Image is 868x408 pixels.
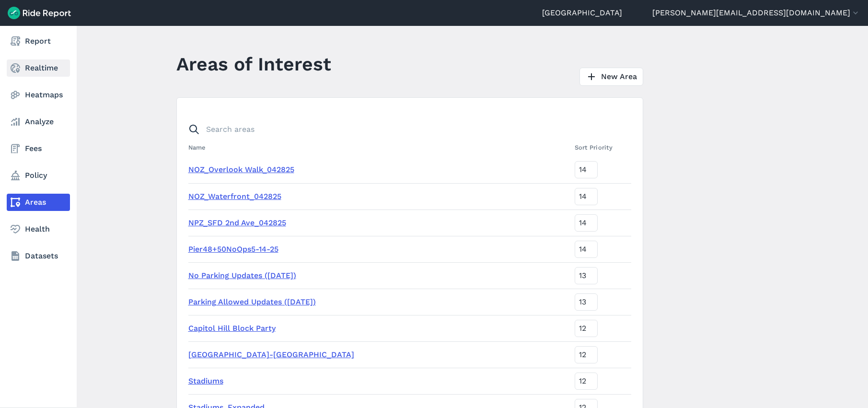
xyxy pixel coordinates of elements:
[7,140,70,157] a: Fees
[188,192,281,201] a: NOZ_Waterfront_042825
[7,59,70,77] a: Realtime
[188,350,354,359] a: [GEOGRAPHIC_DATA]-[GEOGRAPHIC_DATA]
[7,167,70,184] a: Policy
[8,7,71,19] img: Ride Report
[188,271,296,280] a: No Parking Updates ([DATE])
[542,7,622,19] a: [GEOGRAPHIC_DATA]
[188,376,223,385] a: Stadiums
[183,121,625,138] input: Search areas
[188,138,571,157] th: Name
[188,297,316,306] a: Parking Allowed Updates ([DATE])
[7,86,70,104] a: Heatmaps
[176,51,331,77] h1: Areas of Interest
[571,138,631,157] th: Sort Priority
[188,324,276,333] a: Capitol Hill Block Party
[579,68,643,86] a: New Area
[188,165,294,174] a: NOZ_Overlook Walk_042825
[7,247,70,265] a: Datasets
[7,33,70,50] a: Report
[188,245,278,254] a: Pier48+50NoOps5-14-25
[7,113,70,130] a: Analyze
[7,194,70,211] a: Areas
[188,218,286,227] a: NPZ_SFD 2nd Ave_042825
[652,7,860,19] button: [PERSON_NAME][EMAIL_ADDRESS][DOMAIN_NAME]
[7,221,70,238] a: Health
